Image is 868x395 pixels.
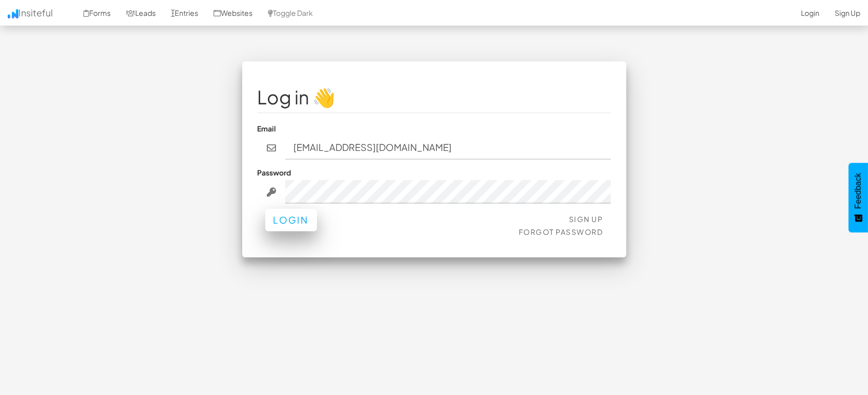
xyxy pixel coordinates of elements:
button: Feedback - Show survey [849,163,868,232]
a: Sign Up [569,214,603,224]
label: Email [258,123,277,134]
input: john@doe.com [285,136,611,160]
img: icon.png [8,9,18,18]
label: Password [258,167,291,178]
button: Login [265,209,317,231]
a: Forgot Password [519,227,603,236]
span: Feedback [854,173,863,209]
h1: Log in 👋 [258,87,611,107]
